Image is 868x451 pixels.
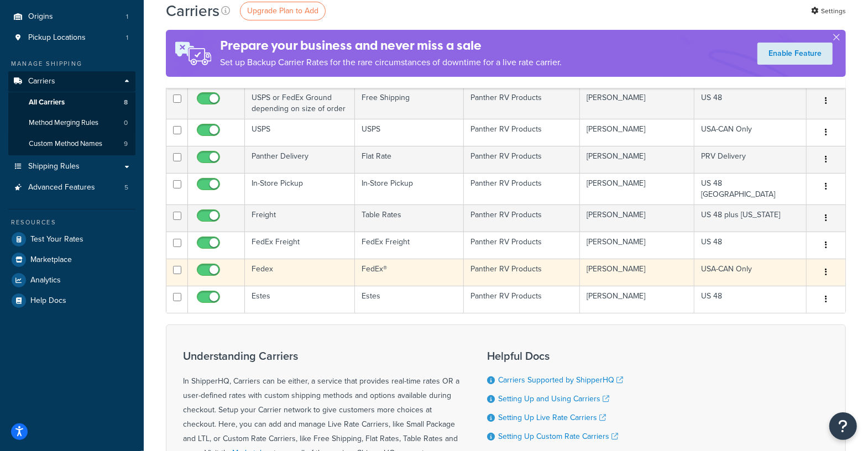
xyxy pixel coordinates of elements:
[694,286,807,313] td: US 48
[694,87,807,119] td: US 48
[580,286,694,313] td: [PERSON_NAME]
[30,235,83,244] span: Test Your Rates
[355,204,464,232] td: Table Rates
[464,259,580,286] td: Panther RV Products
[694,204,807,232] td: US 48 plus [US_STATE]
[694,146,807,173] td: PRV Delivery
[498,374,623,386] a: Carriers Supported by ShipperHQ
[28,33,86,43] span: Pickup Locations
[580,204,694,232] td: [PERSON_NAME]
[8,113,135,133] a: Method Merging Rules 0
[28,12,53,22] span: Origins
[245,259,355,286] td: Fedex
[580,232,694,259] td: [PERSON_NAME]
[355,232,464,259] td: FedEx Freight
[464,173,580,204] td: Panther RV Products
[126,12,128,22] span: 1
[580,259,694,286] td: [PERSON_NAME]
[245,119,355,146] td: USPS
[580,119,694,146] td: [PERSON_NAME]
[464,146,580,173] td: Panther RV Products
[28,183,95,192] span: Advanced Features
[29,139,102,149] span: Custom Method Names
[30,296,66,306] span: Help Docs
[8,156,135,177] a: Shipping Rules
[8,92,135,113] a: All Carriers 8
[8,28,135,48] a: Pickup Locations 1
[487,350,631,362] h3: Helpful Docs
[498,412,606,423] a: Setting Up Live Rate Carriers
[355,119,464,146] td: USPS
[8,7,135,27] a: Origins 1
[355,173,464,204] td: In-Store Pickup
[580,87,694,119] td: [PERSON_NAME]
[29,118,98,128] span: Method Merging Rules
[124,98,128,107] span: 8
[245,146,355,173] td: Panther Delivery
[245,204,355,232] td: Freight
[124,118,128,128] span: 0
[8,134,135,154] li: Custom Method Names
[355,286,464,313] td: Estes
[8,28,135,48] li: Pickup Locations
[8,7,135,27] li: Origins
[183,350,459,362] h3: Understanding Carriers
[247,5,318,17] span: Upgrade Plan to Add
[29,98,65,107] span: All Carriers
[8,229,135,249] a: Test Your Rates
[464,232,580,259] td: Panther RV Products
[355,259,464,286] td: FedEx®
[694,232,807,259] td: US 48
[580,146,694,173] td: [PERSON_NAME]
[245,232,355,259] td: FedEx Freight
[8,113,135,133] li: Method Merging Rules
[8,71,135,155] li: Carriers
[694,173,807,204] td: US 48 [GEOGRAPHIC_DATA]
[829,412,857,440] button: Open Resource Center
[8,134,135,154] a: Custom Method Names 9
[28,77,55,86] span: Carriers
[245,286,355,313] td: Estes
[355,146,464,173] td: Flat Rate
[8,177,135,198] a: Advanced Features 5
[498,431,618,442] a: Setting Up Custom Rate Carriers
[8,92,135,113] li: All Carriers
[8,218,135,227] div: Resources
[355,87,464,119] td: Free Shipping
[245,173,355,204] td: In-Store Pickup
[245,87,355,119] td: USPS or FedEx Ground depending on size of order
[8,250,135,270] a: Marketplace
[126,33,128,43] span: 1
[124,139,128,149] span: 9
[166,30,220,77] img: ad-rules-rateshop-fe6ec290ccb7230408bd80ed9643f0289d75e0ffd9eb532fc0e269fcd187b520.png
[498,393,609,405] a: Setting Up and Using Carriers
[28,162,80,171] span: Shipping Rules
[694,119,807,146] td: USA-CAN Only
[124,183,128,192] span: 5
[30,255,72,265] span: Marketplace
[8,59,135,69] div: Manage Shipping
[464,204,580,232] td: Panther RV Products
[580,173,694,204] td: [PERSON_NAME]
[240,2,326,20] a: Upgrade Plan to Add
[694,259,807,286] td: USA-CAN Only
[8,270,135,290] a: Analytics
[464,87,580,119] td: Panther RV Products
[220,36,562,55] h4: Prepare your business and never miss a sale
[757,43,833,65] a: Enable Feature
[8,71,135,92] a: Carriers
[464,286,580,313] td: Panther RV Products
[30,276,61,285] span: Analytics
[8,177,135,198] li: Advanced Features
[220,55,562,70] p: Set up Backup Carrier Rates for the rare circumstances of downtime for a live rate carrier.
[8,291,135,311] a: Help Docs
[811,3,846,19] a: Settings
[464,119,580,146] td: Panther RV Products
